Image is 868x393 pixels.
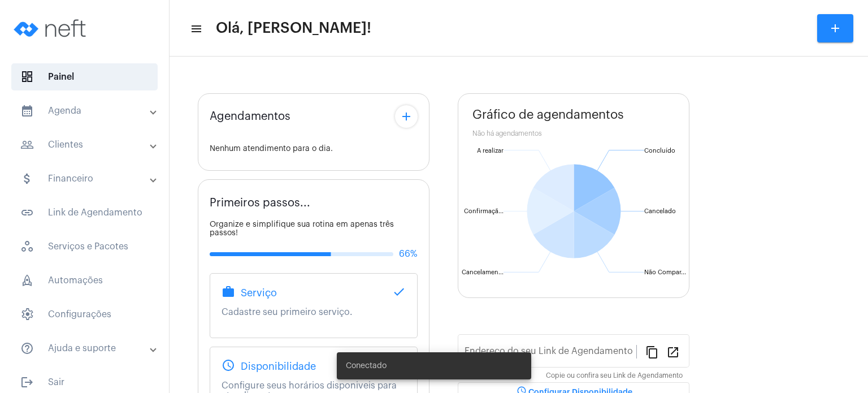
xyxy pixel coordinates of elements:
span: Disponibilidade [241,361,316,372]
span: Serviços e Pacotes [11,233,158,260]
mat-hint: Copie ou confira seu Link de Agendamento [546,372,683,380]
mat-icon: sidenav icon [20,206,34,219]
span: Conectado [346,360,387,372]
mat-panel-title: Clientes [20,138,151,152]
span: sidenav icon [20,240,34,253]
span: sidenav icon [20,308,34,321]
mat-icon: sidenav icon [190,22,201,36]
span: Automações [11,267,158,294]
text: A realizar [477,148,504,154]
mat-expansion-panel-header: sidenav iconAjuda e suporte [7,335,169,362]
mat-icon: open_in_new [666,345,680,359]
mat-icon: sidenav icon [20,138,34,152]
p: Cadastre seu primeiro serviço. [222,307,406,317]
mat-expansion-panel-header: sidenav iconAgenda [7,97,169,124]
span: Gráfico de agendamentos [472,108,624,122]
text: Cancelado [644,208,676,214]
span: Primeiros passos... [210,197,310,209]
span: Serviço [241,287,277,299]
mat-icon: add [400,110,413,123]
span: Olá, [PERSON_NAME]! [216,19,371,37]
span: Agendamentos [210,110,290,123]
mat-icon: sidenav icon [20,375,34,389]
text: Cancelamen... [462,269,504,275]
span: 66% [399,249,418,259]
span: sidenav icon [20,70,34,84]
mat-icon: content_copy [645,345,659,359]
span: Painel [11,63,158,90]
span: Organize e simplifique sua rotina em apenas três passos! [210,221,394,237]
mat-icon: done [392,285,406,299]
text: Não Compar... [644,269,686,275]
mat-icon: work [222,285,235,299]
mat-panel-title: Financeiro [20,172,151,185]
text: Concluído [644,148,675,154]
mat-expansion-panel-header: sidenav iconClientes [7,131,169,158]
mat-icon: sidenav icon [20,342,34,355]
mat-icon: sidenav icon [20,104,34,118]
mat-expansion-panel-header: sidenav iconFinanceiro [7,165,169,192]
mat-icon: sidenav icon [20,172,34,185]
span: Link de Agendamento [11,199,158,226]
img: logo-neft-novo-2.png [9,6,94,51]
mat-icon: add [828,21,842,35]
span: sidenav icon [20,274,34,287]
text: Confirmaçã... [464,208,504,215]
div: Nenhum atendimento para o dia. [210,145,418,153]
mat-icon: schedule [222,359,235,372]
mat-panel-title: Agenda [20,104,151,118]
input: Link [465,348,636,359]
mat-panel-title: Ajuda e suporte [20,342,151,355]
span: Configurações [11,301,158,328]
